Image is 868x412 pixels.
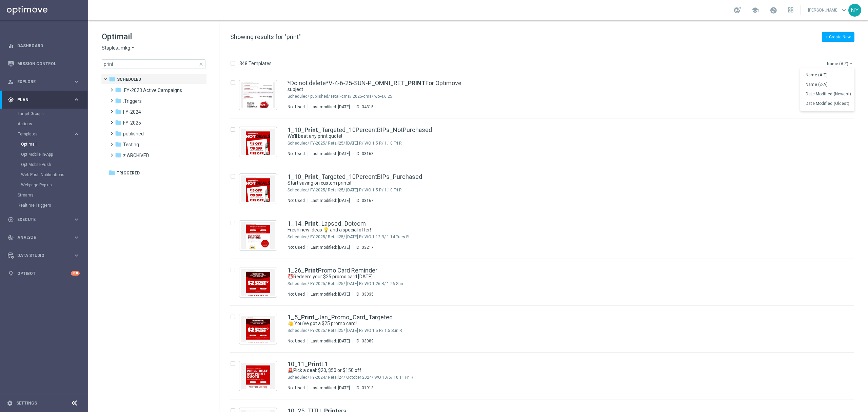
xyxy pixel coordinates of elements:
[17,254,73,258] span: Data Studio
[310,328,825,333] div: Scheduled/FY-2025/Retail25/Jan 25 R/WO 1.5 R/1.5 Sun R
[8,217,73,223] div: Execute
[21,139,87,149] div: Optimail
[7,97,80,102] div: gps_fixed Plan keyboard_arrow_right
[308,292,353,297] div: Last modified: [DATE]
[18,192,71,198] a: Streams
[18,132,73,136] div: Templates
[8,97,73,103] div: Plan
[241,175,275,202] img: 33167.jpeg
[288,338,305,344] div: Not Used
[17,236,73,240] span: Analyze
[308,198,353,203] div: Last modified: [DATE]
[310,375,825,380] div: Scheduled/FY-2024/Retail24/October 2024/WO 10/6/10.11 Fri R
[123,152,149,158] span: z.ARCHIVED
[362,151,374,156] div: 33163
[7,217,80,222] button: play_circle_outline Execute keyboard_arrow_right
[288,385,305,391] div: Not Used
[800,70,854,80] button: Name (A-Z)
[117,170,140,176] span: Triggered
[310,187,825,193] div: Scheduled/FY-2025/Retail25/Jan 25 R/WO 1.5 R/1.10 Fri R
[822,32,854,42] button: + Create New
[21,182,71,188] a: Webpage Pop-up
[17,218,73,222] span: Execute
[304,173,318,180] b: Print
[73,234,80,241] i: keyboard_arrow_right
[308,104,353,110] div: Last modified: [DATE]
[288,180,825,186] div: Start saving on custom prints!
[8,235,73,241] div: Analyze
[308,360,321,368] b: Print
[21,180,87,190] div: Webpage Pop-up
[362,338,374,344] div: 33089
[800,80,854,89] button: Name (Z-A)
[806,101,849,106] span: Date Modified (Oldest)
[288,274,825,280] div: ⏰Redeem your $25 promo card today!
[288,198,305,203] div: Not Used
[310,234,825,240] div: Scheduled/FY-2025/Retail25/Jan 25 R/WO 1.12 R/1.14 Tues R
[288,221,366,227] a: 1_14_Print_Lapsed_Dotcom
[353,338,374,344] div: ID:
[806,82,828,87] span: Name (Z-A)
[7,253,80,258] button: Data Studio keyboard_arrow_right
[310,281,825,286] div: Scheduled/FY-2025/Retail25/Jan 25 R/WO 1.26 R/1.26 Sun
[8,37,80,55] div: Dashboard
[73,131,80,137] i: keyboard_arrow_right
[17,98,73,102] span: Plan
[241,82,275,108] img: 34315.jpeg
[308,151,353,156] div: Last modified: [DATE]
[288,292,305,297] div: Not Used
[8,252,73,259] div: Data Studio
[288,375,309,380] div: Scheduled/
[18,200,87,210] div: Realtime Triggers
[800,99,854,108] button: Date Modified (Oldest)
[223,212,867,259] div: Press SPACE to select this row.
[18,119,87,129] div: Actions
[17,80,73,84] span: Explore
[198,61,204,67] span: close
[123,142,139,148] span: Testing
[115,87,122,93] i: folder
[362,245,374,250] div: 33217
[115,119,122,126] i: folder
[117,76,141,82] span: Scheduled
[223,165,867,212] div: Press SPACE to select this row.
[223,306,867,353] div: Press SPACE to select this row.
[123,120,141,126] span: FY-2025
[408,79,426,87] b: PRINT
[288,361,328,367] a: 10_11_PrintL1
[18,129,87,190] div: Templates
[123,131,144,137] span: published
[7,235,80,240] button: track_changes Analyze keyboard_arrow_right
[288,151,305,156] div: Not Used
[8,43,14,49] i: equalizer
[8,97,14,103] i: gps_fixed
[123,87,182,93] span: .FY-2023 Active Campaigns
[109,76,116,82] i: folder
[115,108,122,115] i: folder
[288,367,825,374] div: 🚨Pick a deal: $20, $50 or $150 off.
[8,235,14,241] i: track_changes
[18,121,71,127] a: Actions
[230,33,301,40] span: Showing results for "print"
[288,267,377,274] a: 1_26_PrintPromo Card Reminder
[353,292,374,297] div: ID:
[123,109,141,115] span: FY-2024
[241,129,275,155] img: 33163.jpeg
[848,61,854,66] i: arrow_drop_down
[362,198,374,203] div: 33167
[288,133,810,139] a: We’ll beat any print quote!
[8,217,14,223] i: play_circle_outline
[288,367,810,374] a: 🚨Pick a deal: $20, $50 or $150 off.
[7,271,80,276] button: lightbulb Optibot +10
[241,316,275,342] img: 33089.jpeg
[18,131,80,137] button: Templates keyboard_arrow_right
[288,187,309,193] div: Scheduled/
[304,267,318,274] b: Print
[304,220,318,227] b: Print
[241,363,275,389] img: 31913.jpeg
[840,6,848,14] span: keyboard_arrow_down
